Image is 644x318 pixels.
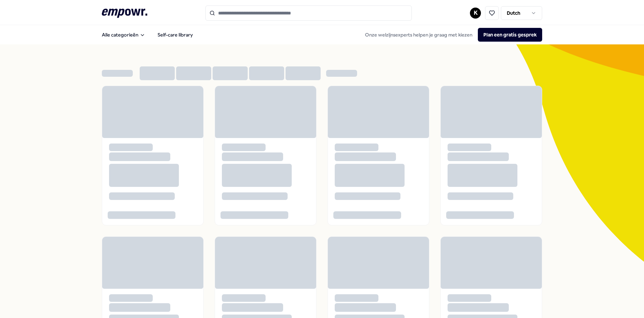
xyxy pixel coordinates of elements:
input: Search for products, categories or subcategories [205,6,412,21]
a: Self-care library [152,28,198,42]
button: Alle categorieën [96,28,151,42]
button: Plan een gratis gesprek [478,28,542,42]
nav: Main [96,28,198,42]
div: Onze welzijnsexperts helpen je graag met kiezen [359,28,542,42]
button: K [470,8,481,19]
